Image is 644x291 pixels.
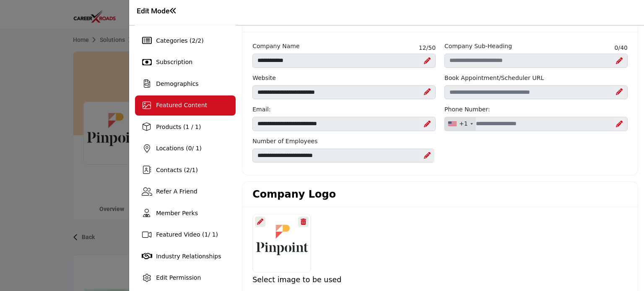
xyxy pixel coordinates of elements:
label: Number of Employees [252,137,436,146]
div: United States: +1 [445,117,475,131]
label: Website [252,74,276,82]
span: 1 [205,231,208,238]
h3: Select image to be used [252,276,628,284]
label: Phone Number: [444,105,490,114]
span: 12 [419,44,426,51]
input: Enter Company name [252,54,436,68]
span: 0 [615,44,618,51]
span: /50 [419,44,436,52]
span: Industry Relationships [156,253,221,260]
span: Demographics [156,80,198,87]
input: Schedular link [444,85,628,100]
span: 0 [188,145,192,152]
select: Select number of employees [252,149,434,162]
a: Visit supplier website [424,88,431,97]
label: Company Name [252,42,299,51]
span: 2 [197,37,201,44]
span: Refer A Friend [156,188,197,195]
span: Featured Video ( / 1) [156,231,218,238]
span: Featured Content [156,102,207,108]
input: Email Address [252,117,436,131]
h3: Company Logo [252,188,336,201]
span: Categories ( / ) [156,37,203,44]
input: Enter company website [252,85,436,100]
span: 1 [192,167,196,173]
span: Edit Permission [156,274,201,281]
label: Email: [252,105,271,114]
span: /40 [615,44,628,52]
input: Office Number [444,117,628,131]
span: Products (1 / 1) [156,124,201,130]
span: Locations ( / 1) [156,145,202,152]
span: Subscription [156,59,192,65]
label: Book Appointment/Scheduler URL [444,74,544,82]
button: Close [625,1,641,17]
a: Upgrade Scheduler [616,88,623,97]
span: Contacts ( / ) [156,167,198,173]
span: 2 [186,167,190,173]
span: Member Perks [156,210,198,216]
input: Enter Company Sub-Heading [444,54,628,68]
span: 2 [192,37,196,44]
div: +1 [459,119,468,128]
h1: Edit Mode [137,7,177,15]
label: Company Sub-Heading [444,42,512,51]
